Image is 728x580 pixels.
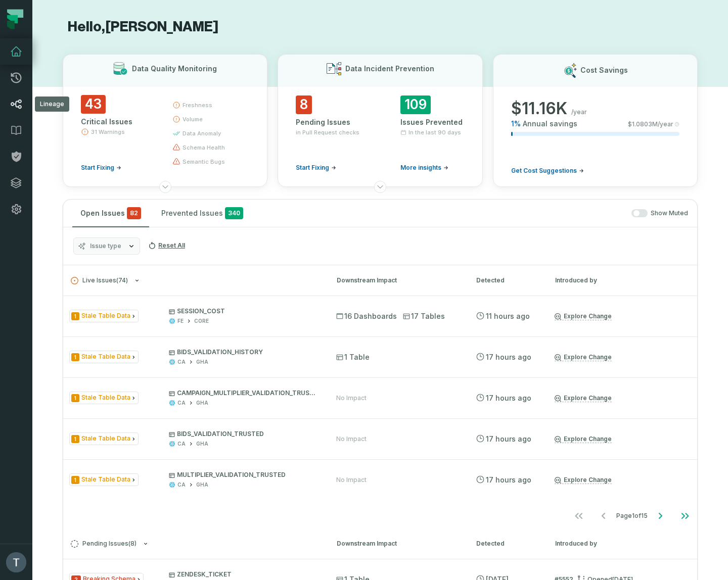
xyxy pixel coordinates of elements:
[71,277,318,284] button: Live Issues(74)
[196,481,208,489] div: GHA
[591,506,616,526] button: Go to previous page
[337,276,458,285] div: Downstream Impact
[336,352,370,362] span: 1 Table
[296,164,336,172] a: Start Fixing
[408,128,461,136] span: In the last 90 days
[177,358,186,366] div: CA
[336,311,397,321] span: 16 Dashboards
[69,351,139,363] span: Issue Type
[177,481,186,489] div: CA
[511,99,567,119] span: $ 11.16K
[486,312,530,320] relative-time: Sep 8, 2025, 2:27 AM GMT+2
[177,440,186,448] div: CA
[511,167,577,175] span: Get Cost Suggestions
[336,394,367,402] div: No Impact
[69,432,139,445] span: Issue Type
[81,164,121,172] a: Start Fixing
[648,506,672,526] button: Go to next page
[71,435,79,443] span: Severity
[63,296,697,528] div: Live Issues(74)
[555,539,646,548] div: Introduced by
[169,389,318,397] p: CAMPAIGN_MULTIPLIER_VALIDATION_TRUSTED
[296,164,329,172] span: Start Fixing
[476,539,537,548] div: Detected
[555,353,612,361] a: Explore Change
[69,310,139,322] span: Issue Type
[555,276,646,285] div: Introduced by
[196,399,208,407] div: GHA
[169,570,318,578] p: ZENDESK_TICKET
[183,101,212,109] span: freshness
[486,475,531,484] relative-time: Sep 7, 2025, 8:26 PM GMT+2
[278,54,482,187] button: Data Incident Prevention8Pending Issuesin Pull Request checksStart Fixing109Issues PreventedIn th...
[337,539,458,548] div: Downstream Impact
[169,348,318,356] p: BIDS_VALIDATION_HISTORY
[144,237,189,254] button: Reset All
[571,108,587,116] span: /year
[69,392,139,404] span: Issue Type
[511,167,584,175] a: Get Cost Suggestions
[81,95,106,114] span: 43
[63,506,697,526] nav: pagination
[400,164,448,172] a: More insights
[196,440,208,448] div: GHA
[183,129,221,137] span: data anomaly
[71,312,79,320] span: Severity
[555,476,612,484] a: Explore Change
[511,119,521,129] span: 1 %
[493,54,698,187] button: Cost Savings$11.16K/year1%Annual savings$1.0803M/yearGet Cost Suggestions
[296,117,360,127] div: Pending Issues
[153,200,251,227] button: Prevented Issues
[400,117,465,127] div: Issues Prevented
[35,96,69,112] div: Lineage
[555,435,612,443] a: Explore Change
[183,143,225,152] span: schema health
[567,506,591,526] button: Go to first page
[400,95,431,114] span: 109
[127,207,141,219] span: critical issues and errors combined
[336,435,367,443] div: No Impact
[486,353,531,361] relative-time: Sep 7, 2025, 8:26 PM GMT+2
[194,317,209,325] div: CORE
[71,540,136,548] span: Pending Issues ( 8 )
[673,506,697,526] button: Go to last page
[71,353,79,361] span: Severity
[169,307,318,315] p: SESSION_COST
[169,430,318,438] p: BIDS_VALIDATION_TRUSTED
[63,54,267,187] button: Data Quality Monitoring43Critical Issues31 WarningsStart Fixingfreshnessvolumedata anomalyschema ...
[403,311,445,321] span: 17 Tables
[81,117,154,127] div: Critical Issues
[71,476,79,484] span: Severity
[345,64,434,74] h3: Data Incident Prevention
[71,540,318,548] button: Pending Issues(8)
[177,317,184,325] div: FE
[476,276,537,285] div: Detected
[6,552,26,572] img: avatar of Taher Hekmatfar
[81,164,114,172] span: Start Fixing
[63,18,698,36] h1: Hello, [PERSON_NAME]
[132,64,217,74] h3: Data Quality Monitoring
[336,476,367,484] div: No Impact
[255,209,688,218] div: Show Muted
[73,237,140,255] button: Issue type
[183,158,225,166] span: semantic bugs
[523,119,577,129] span: Annual savings
[296,128,359,136] span: in Pull Request checks
[555,394,612,402] a: Explore Change
[177,399,186,407] div: CA
[196,358,208,366] div: GHA
[91,128,125,136] span: 31 Warnings
[71,277,128,284] span: Live Issues ( 74 )
[90,242,121,250] span: Issue type
[183,115,203,123] span: volume
[567,506,697,526] ul: Page 1 of 15
[69,473,139,486] span: Issue Type
[486,394,531,402] relative-time: Sep 7, 2025, 8:26 PM GMT+2
[296,95,312,114] span: 8
[225,207,243,219] span: 340
[555,312,612,320] a: Explore Change
[628,120,673,128] span: $ 1.0803M /year
[580,65,628,75] h3: Cost Savings
[400,164,441,172] span: More insights
[169,471,318,479] p: MULTIPLIER_VALIDATION_TRUSTED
